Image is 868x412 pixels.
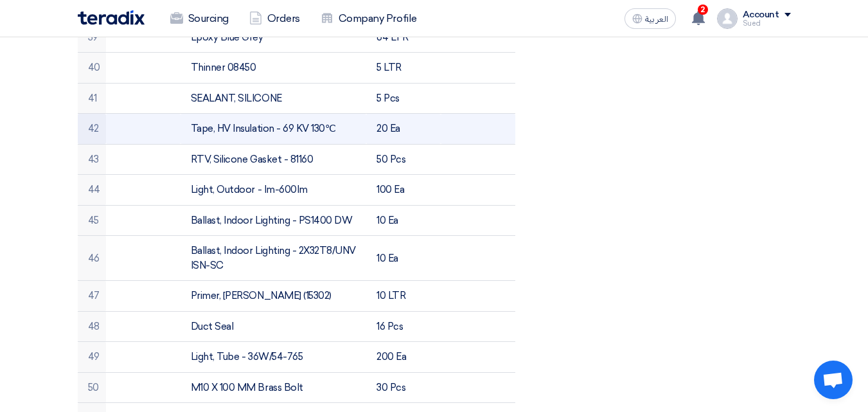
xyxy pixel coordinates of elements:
[181,372,366,403] td: M10 X 100 MM Brass Bolt
[78,114,107,145] td: 42
[698,4,708,15] span: 2
[181,342,366,373] td: Light, Tube - 36W/54-765
[717,8,738,29] img: profile_test.png
[181,22,366,53] td: Epoxy Blue Grey
[181,53,366,84] td: Thinner 08450
[743,10,779,21] div: Account
[366,205,441,236] td: 10 Ea
[366,372,441,403] td: 30 Pcs
[160,4,239,33] a: Sourcing
[366,236,441,281] td: 10 Ea
[78,22,107,53] td: 39
[78,83,107,114] td: 41
[181,205,366,236] td: Ballast, Indoor Lighting - PS1400 DW
[78,281,107,312] td: 47
[181,83,366,114] td: SEALANT, SILICONE
[645,15,668,24] span: العربية
[78,372,107,403] td: 50
[814,361,853,399] div: Open chat
[181,311,366,342] td: Duct Seal
[366,175,441,206] td: 100 Ea
[78,342,107,373] td: 49
[366,83,441,114] td: 5 Pcs
[239,4,310,33] a: Orders
[366,311,441,342] td: 16 Pcs
[181,175,366,206] td: Light, Outdoor - Im-600Im
[366,342,441,373] td: 200 Ea
[181,281,366,312] td: Primer, [PERSON_NAME] (15302)
[78,205,107,236] td: 45
[366,53,441,84] td: 5 LTR
[78,175,107,206] td: 44
[78,144,107,175] td: 43
[78,311,107,342] td: 48
[743,20,791,27] div: Sued
[78,10,145,25] img: Teradix logo
[310,4,427,33] a: Company Profile
[181,236,366,281] td: Ballast, Indoor Lighting - 2X32T8/UNV ISN-SC
[366,114,441,145] td: 20 Ea
[624,8,676,29] button: العربية
[366,144,441,175] td: 50 Pcs
[181,114,366,145] td: Tape, HV Insulation - 69 KV 130℃
[181,144,366,175] td: RTV, Silicone Gasket - 81160
[78,53,107,84] td: 40
[366,281,441,312] td: 10 LTR
[366,22,441,53] td: 64 LTR
[78,236,107,281] td: 46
